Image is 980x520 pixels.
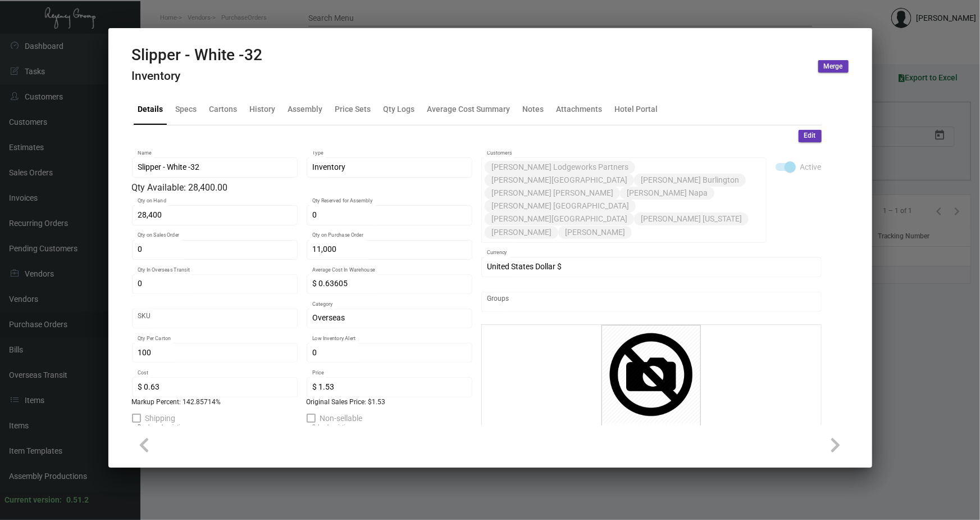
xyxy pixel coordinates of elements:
[4,494,62,506] div: Current version:
[132,46,263,65] h2: Slipper - White -32
[176,103,197,115] div: Specs
[320,412,363,425] span: Non-sellable
[250,103,276,115] div: History
[335,103,371,115] div: Price Sets
[485,226,558,239] mat-chip: [PERSON_NAME]
[485,200,636,212] mat-chip: [PERSON_NAME] [GEOGRAPHIC_DATA]
[634,228,760,237] input: Add new..
[288,103,323,115] div: Assembly
[485,174,634,187] mat-chip: [PERSON_NAME][GEOGRAPHIC_DATA]
[132,181,472,195] div: Qty Available: 28,400.00
[804,131,816,141] span: Edit
[634,174,746,187] mat-chip: [PERSON_NAME] Burlington
[132,69,263,83] h4: Inventory
[615,103,658,115] div: Hotel Portal
[66,494,89,506] div: 0.51.2
[485,161,635,174] mat-chip: [PERSON_NAME] Lodgeworks Partners
[487,297,815,306] input: Add new..
[824,62,843,71] span: Merge
[145,412,176,425] span: Shipping
[427,103,510,115] div: Average Cost Summary
[485,187,620,200] mat-chip: [PERSON_NAME] [PERSON_NAME]
[799,130,822,142] button: Edit
[138,103,163,115] div: Details
[209,103,238,115] div: Cartons
[818,60,849,73] button: Merge
[384,103,415,115] div: Qty Logs
[800,160,822,174] span: Active
[485,212,634,225] mat-chip: [PERSON_NAME][GEOGRAPHIC_DATA]
[523,103,544,115] div: Notes
[557,103,603,115] div: Attachments
[558,226,632,239] mat-chip: [PERSON_NAME]
[620,187,714,200] mat-chip: [PERSON_NAME] Napa
[634,212,749,225] mat-chip: [PERSON_NAME] [US_STATE]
